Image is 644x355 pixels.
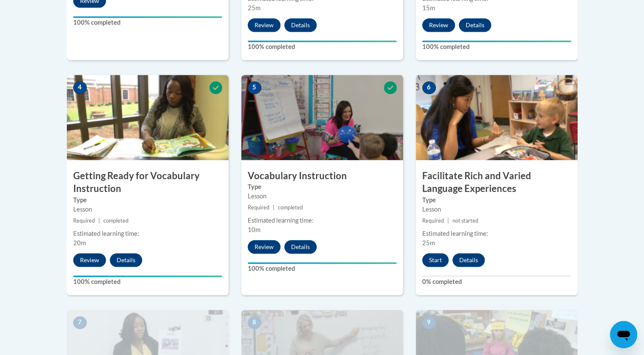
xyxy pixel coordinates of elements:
label: 100% completed [73,277,222,286]
button: Review [248,240,280,254]
span: 20m [73,239,86,246]
img: Course Image [416,75,578,160]
h3: Getting Ready for Vocabulary Instruction [67,169,229,196]
button: Details [110,253,142,267]
span: 25m [248,4,260,11]
label: 100% completed [248,42,397,52]
button: Review [422,18,455,32]
div: Your progress [73,16,222,18]
label: 100% completed [422,42,571,52]
div: Lesson [73,205,222,214]
button: Details [284,240,317,254]
div: Lesson [422,205,571,214]
span: not started [452,218,478,224]
span: completed [278,204,303,211]
label: Type [422,195,571,205]
span: 9 [422,316,436,329]
div: Your progress [248,40,397,42]
label: 0% completed [422,277,571,286]
div: Your progress [248,262,397,264]
button: Review [73,253,106,267]
label: Type [248,182,397,192]
label: Type [73,195,222,205]
div: Estimated learning time: [73,229,222,238]
span: | [98,218,100,224]
div: Your progress [422,40,571,42]
span: 7 [73,316,87,329]
button: Start [422,253,449,267]
span: Required [422,218,444,224]
span: Required [248,204,269,211]
span: 4 [73,81,87,94]
img: Course Image [241,75,403,160]
span: 15m [422,4,435,11]
h3: Facilitate Rich and Varied Language Experiences [416,169,578,196]
span: 6 [422,81,436,94]
label: 100% completed [248,264,397,273]
span: 8 [248,316,261,329]
span: Required [73,218,95,224]
div: Estimated learning time: [422,229,571,238]
div: Estimated learning time: [248,216,397,225]
label: 100% completed [73,18,222,27]
div: Lesson [248,192,397,201]
span: | [447,218,449,224]
span: 10m [248,226,260,233]
button: Details [459,18,491,32]
span: 25m [422,239,435,246]
span: 5 [248,81,261,94]
button: Details [284,18,317,32]
div: Your progress [73,275,222,277]
button: Review [248,18,280,32]
iframe: Button to launch messaging window [610,321,637,348]
span: | [273,204,275,211]
button: Details [452,253,485,267]
img: Course Image [67,75,229,160]
span: completed [103,218,129,224]
h3: Vocabulary Instruction [241,169,403,183]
